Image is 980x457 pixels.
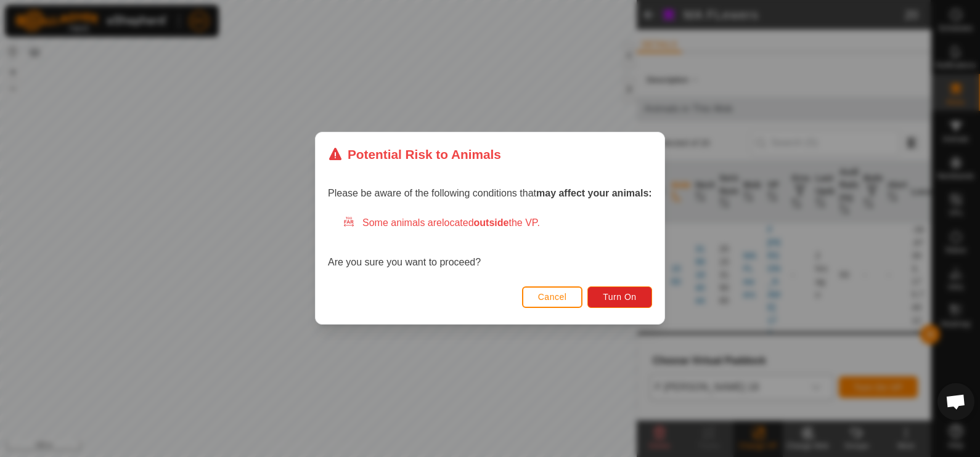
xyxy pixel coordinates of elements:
button: Cancel [522,286,583,308]
div: Some animals are [343,216,652,231]
span: Turn On [603,293,637,302]
button: Turn On [588,286,652,308]
span: Please be aware of the following conditions that [328,188,652,199]
strong: outside [474,218,509,228]
div: Are you sure you want to proceed? [328,216,652,270]
strong: may affect your animals: [536,188,652,199]
span: located the VP. [442,218,540,228]
div: Open chat [937,383,974,420]
div: Potential Risk to Animals [328,145,501,164]
span: Cancel [538,293,567,302]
